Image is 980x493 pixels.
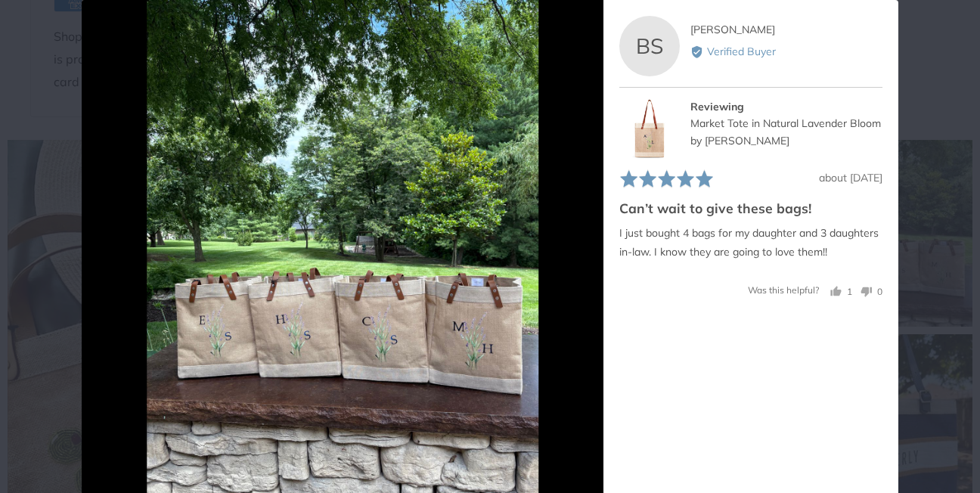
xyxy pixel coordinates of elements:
[830,284,852,298] button: Yes
[619,223,882,261] p: I just bought 4 bags for my daughter and 3 daughters in-law. I know they are going to love them!!
[619,16,680,76] div: BS
[819,170,882,184] span: about [DATE]
[690,23,775,36] span: [PERSON_NAME]
[690,116,881,147] a: Market Tote in Natural Lavender Bloom by [PERSON_NAME]
[854,284,882,298] button: No
[690,98,882,114] div: Reviewing
[619,198,882,217] h2: Can’t wait to give these bags!
[748,284,819,296] span: Was this helpful?
[690,43,882,60] div: Verified Buyer
[619,98,680,158] img: Market Tote in Natural Lavender Bloom by Amy Logsdon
